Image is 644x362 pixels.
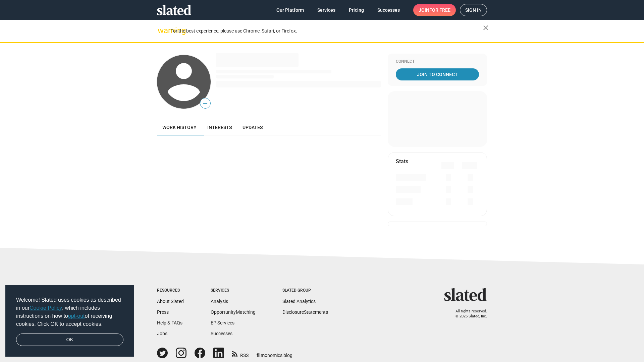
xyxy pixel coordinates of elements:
[5,285,134,357] div: cookieconsent
[237,119,268,135] a: Updates
[482,24,490,32] mat-icon: close
[396,59,479,64] div: Connect
[202,119,237,135] a: Interests
[211,299,228,304] a: Analysis
[419,4,450,16] span: Join
[200,99,210,108] span: —
[157,119,202,135] a: Work history
[460,4,487,16] a: Sign in
[465,4,482,16] span: Sign in
[211,288,256,293] div: Services
[349,4,364,16] span: Pricing
[448,309,487,319] p: All rights reserved. © 2025 Slated, Inc.
[68,313,85,319] a: opt-out
[257,353,265,358] span: film
[207,125,232,130] span: Interests
[243,125,263,130] span: Updates
[312,4,341,16] a: Services
[372,4,405,16] a: Successes
[257,347,292,359] a: filmonomics blog
[271,4,309,16] a: Our Platform
[396,68,479,80] a: Join To Connect
[232,348,249,359] a: RSS
[282,309,328,315] a: DisclosureStatements
[377,4,400,16] span: Successes
[276,4,304,16] span: Our Platform
[162,125,197,130] span: Work history
[16,296,123,328] span: Welcome! Slated uses cookies as described in our , which includes instructions on how to of recei...
[429,4,450,16] span: for free
[343,4,369,16] a: Pricing
[211,320,234,325] a: EP Services
[30,305,62,311] a: Cookie Policy
[282,288,328,293] div: Slated Group
[157,309,169,315] a: Press
[211,309,256,315] a: OpportunityMatching
[413,4,456,16] a: Joinfor free
[317,4,335,16] span: Services
[157,331,167,336] a: Jobs
[397,68,478,80] span: Join To Connect
[157,320,182,325] a: Help & FAQs
[158,26,166,35] mat-icon: warning
[157,299,184,304] a: About Slated
[211,331,232,336] a: Successes
[170,26,483,36] div: For the best experience, please use Chrome, Safari, or Firefox.
[16,334,123,346] a: dismiss cookie message
[157,288,184,293] div: Resources
[396,158,408,165] mat-card-title: Stats
[282,299,316,304] a: Slated Analytics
